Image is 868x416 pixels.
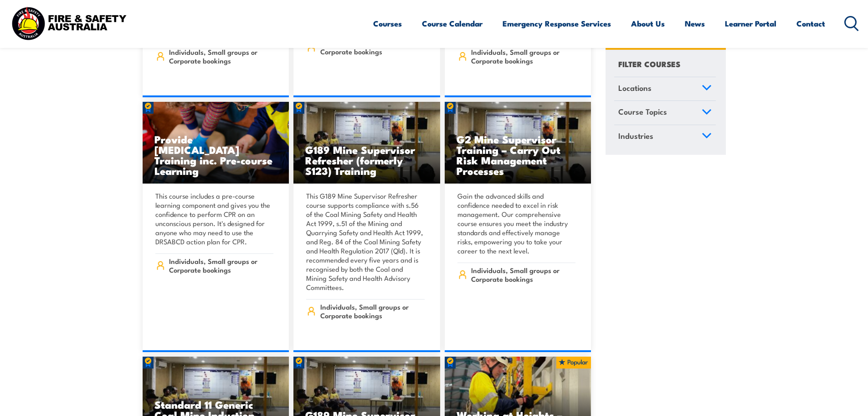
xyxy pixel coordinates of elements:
span: Individuals, Small groups or Corporate bookings [471,266,575,283]
p: This G189 Mine Supervisor Refresher course supports compliance with s.56 of the Coal Mining Safet... [306,191,425,292]
a: Emergency Response Services [503,11,611,36]
span: Individuals, Small groups or Corporate bookings [320,38,425,56]
img: Standard 11 Generic Coal Mine Induction (Surface) TRAINING (1) [445,102,591,184]
h3: Provide [MEDICAL_DATA] Training inc. Pre-course Learning [154,134,277,176]
a: News [685,11,705,36]
a: Locations [614,77,716,101]
p: Gain the advanced skills and confidence needed to excel in risk management. Our comprehensive cou... [457,191,576,255]
a: Course Calendar [422,11,483,36]
span: Individuals, Small groups or Corporate bookings [320,302,425,320]
a: Provide [MEDICAL_DATA] Training inc. Pre-course Learning [143,102,289,184]
img: Low Voltage Rescue and Provide CPR [143,102,289,184]
h3: G2 Mine Supervisor Training – Carry Out Risk Management Processes [457,134,580,176]
a: Learner Portal [725,11,776,36]
a: G189 Mine Supervisor Refresher (formerly S123) Training [293,102,440,184]
h3: G189 Mine Supervisor Refresher (formerly S123) Training [305,144,428,176]
span: Locations [618,82,652,94]
span: Industries [618,130,653,142]
span: Individuals, Small groups or Corporate bookings [471,47,575,65]
a: Industries [614,125,716,149]
span: Individuals, Small groups or Corporate bookings [169,257,273,274]
a: Courses [373,11,402,36]
a: G2 Mine Supervisor Training – Carry Out Risk Management Processes [445,102,591,184]
p: This course includes a pre-course learning component and gives you the confidence to perform CPR ... [155,191,274,246]
img: Standard 11 Generic Coal Mine Induction (Surface) TRAINING (1) [293,102,440,184]
a: Contact [796,11,825,36]
span: Individuals, Small groups or Corporate bookings [169,47,273,65]
a: About Us [631,11,665,36]
span: Course Topics [618,106,667,118]
a: Course Topics [614,101,716,125]
h4: FILTER COURSES [618,58,680,70]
